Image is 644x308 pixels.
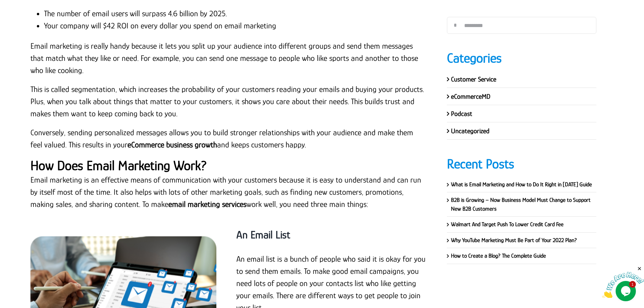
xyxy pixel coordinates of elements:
strong: An Email List [236,229,290,241]
a: Uncategorized [451,127,490,135]
a: eCommerce business growth [127,140,217,149]
p: Conversely, sending personalized messages allows you to build stronger relationships with your au... [30,126,427,151]
a: B2B is Growing – Now Business Model Must Change to Support New B2B Customers [451,197,591,212]
input: Search [447,17,464,34]
a: Why YouTube Marketing Must Be Part of Your 2022 Plan? [451,237,577,243]
a: How to Create a Blog? The Complete Guide [451,253,546,259]
li: The number of email users will surpass 4.6 billion by 2025. [44,7,427,20]
p: This is called segmentation, which increases the probability of your customers reading your email... [30,83,427,120]
a: Customer Service [451,75,496,83]
a: eCommerceMD [451,93,491,100]
a: Walmart And Target Push To Lower Credit Card Fee [451,221,564,228]
a: email marketing services [168,199,246,209]
a: What is Email Marketing and How to Do It Right in [DATE] Guide [451,181,592,188]
a: Podcast [451,110,472,117]
h4: Categories [447,49,597,67]
p: Email marketing is an effective means of communication with your customers because it is easy to ... [30,174,427,210]
input: Search... [447,17,597,34]
li: Your company will $42 ROI on every dollar you spend on email marketing [44,20,427,32]
h4: Recent Posts [447,155,597,173]
p: Email marketing is really handy because it lets you split up your audience into different groups ... [30,40,427,76]
strong: How Does Email Marketing Work? [30,158,207,173]
iframe: chat widget [602,266,644,298]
